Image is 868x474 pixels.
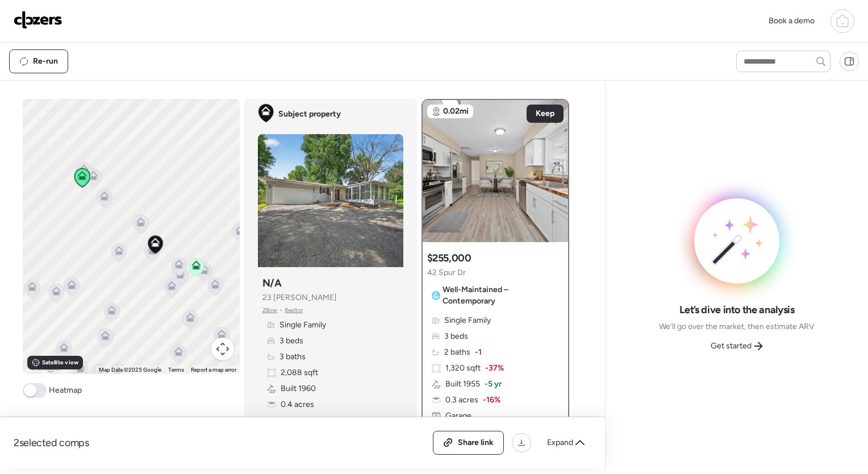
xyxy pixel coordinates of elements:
[458,437,494,448] span: Share link
[14,436,89,450] span: 2 selected comps
[279,351,306,363] span: 3 baths
[769,16,815,26] span: Book a demo
[679,303,795,317] span: Let’s dive into the analysis
[443,284,559,307] span: Well-Maintained – Contemporary
[444,315,491,326] span: Single Family
[262,276,282,290] h3: N/A
[33,56,58,67] span: Re-run
[281,383,316,394] span: Built 1960
[279,306,282,315] span: •
[483,394,500,406] span: -16%
[26,359,63,374] a: Open this area in Google Maps (opens a new window)
[285,306,303,315] span: Realtor
[547,437,573,448] span: Expand
[262,306,278,315] span: Zillow
[281,399,314,410] span: 0.4 acres
[659,321,815,332] span: We’ll go over the market, then estimate ARV
[26,359,63,374] img: Google
[445,394,478,406] span: 0.3 acres
[485,379,502,390] span: -5 yr
[14,11,62,29] img: Logo
[168,367,184,373] a: Terms (opens in new tab)
[427,267,466,278] span: 42 Spur Dr
[443,106,469,117] span: 0.02mi
[281,367,318,379] span: 2,088 sqft
[281,415,307,426] span: Garage
[427,251,471,265] h3: $255,000
[99,367,161,373] span: Map Data ©2025 Google
[191,367,236,373] a: Report a map error
[711,340,752,352] span: Get started
[444,331,468,342] span: 3 beds
[262,292,337,303] span: 23 [PERSON_NAME]
[445,379,480,390] span: Built 1955
[49,385,82,396] span: Heatmap
[485,363,504,374] span: -37%
[279,335,303,347] span: 3 beds
[536,108,554,119] span: Keep
[278,109,341,120] span: Subject property
[211,338,234,360] button: Map camera controls
[445,363,481,374] span: 1,320 sqft
[445,410,471,422] span: Garage
[444,347,470,358] span: 2 baths
[475,347,482,358] span: -1
[42,358,78,367] span: Satellite view
[279,319,326,331] span: Single Family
